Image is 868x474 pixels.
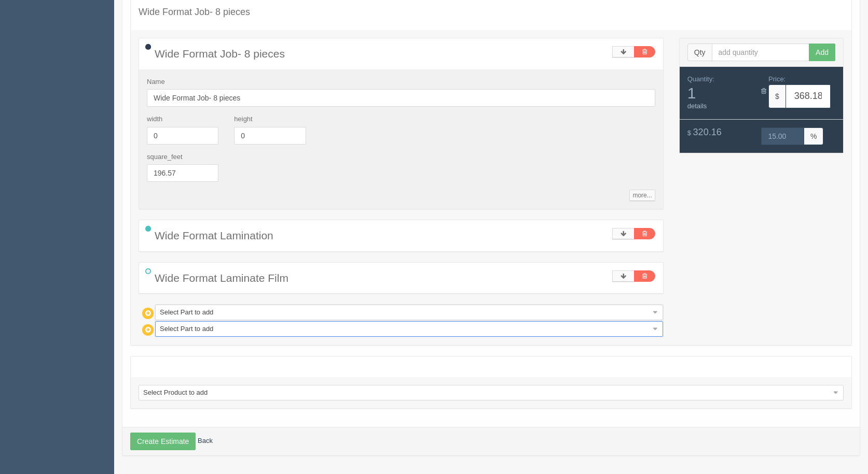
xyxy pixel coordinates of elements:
input: add quantity [712,44,810,61]
button: Create Estimate [130,433,196,450]
span: Select Part to add [160,305,649,320]
input: 0 [147,164,218,182]
span: $ [687,129,691,137]
a: Select Part to add [155,305,663,320]
a: more... [629,190,655,201]
a: details [687,102,707,110]
span: % [804,127,823,145]
input: Name [147,89,655,107]
a: Select Product to add [139,385,844,400]
label: height [234,114,252,124]
label: width [147,114,162,124]
a: Back [198,437,213,445]
button: Add [809,44,835,61]
span: Select Part to add [160,322,649,336]
span: Wide Format Laminate Film [155,272,288,284]
label: Name [147,77,165,87]
span: Qty [687,44,712,61]
a: Select Part to add [155,321,663,337]
h4: Wide Format Job- 8 pieces [139,7,844,18]
span: $ [768,84,786,108]
span: 1 [687,84,754,102]
span: Wide Format Job- 8 pieces [155,48,285,60]
span: Quantity: [687,75,714,83]
span: 320.16 [693,127,722,137]
span: Select Product to add [143,385,830,400]
span: Wide Format Lamination [155,229,273,241]
label: square_feet [147,152,183,162]
span: Price: [768,75,786,83]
